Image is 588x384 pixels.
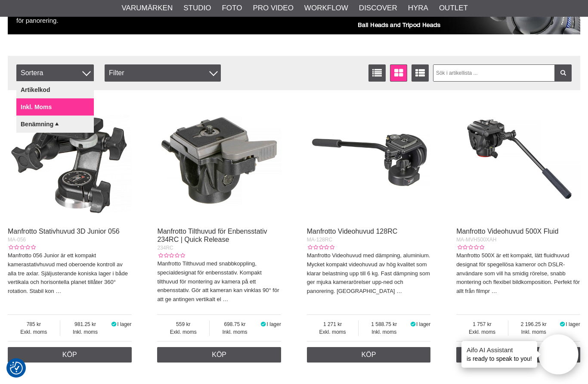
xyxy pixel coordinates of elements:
[21,121,53,128] span: Benämning
[307,237,332,243] span: MA-128RC
[456,320,508,328] span: 1 757
[16,98,94,116] a: Inkl. moms
[433,64,572,82] input: Sök i artikellista ...
[456,228,558,235] a: Manfrotto Videohuvud 500X Fluid
[461,341,537,368] div: is ready to speak to you!
[16,64,94,82] span: Sortera
[304,3,348,14] a: Workflow
[110,321,117,327] i: I lager
[307,251,431,296] p: Manfrotto Videohuvud med dämpning, aluminium. Mycket kompakt videohuvud av hög kvalitet som klara...
[8,347,132,363] a: Köp
[307,328,359,336] span: Exkl. moms
[267,321,281,327] span: I lager
[183,3,211,14] a: Studio
[307,228,398,235] a: Manfrotto Videohuvud 128RC
[456,244,484,251] div: Kundbetyg: 0
[223,296,228,302] a: …
[222,3,242,14] a: Foto
[157,328,209,336] span: Exkl. moms
[105,64,221,82] div: Filter
[456,328,508,336] span: Exkl. moms
[117,321,131,327] span: I lager
[408,3,428,14] a: Hyra
[307,99,431,222] img: Manfrotto Videohuvud 128RC
[439,3,468,14] a: Outlet
[416,321,430,327] span: I lager
[8,228,120,235] a: Manfrotto Stativhuvud 3D Junior 056
[559,321,566,327] i: I lager
[260,321,267,327] i: I lager
[8,251,132,296] p: Manfrotto 056 Junior är ett kompakt kamerastativhuvud med oberoende kontroll av alla tre axlar. S...
[359,320,409,328] span: 1 588.75
[508,328,559,336] span: Inkl. moms
[8,99,132,222] img: Manfrotto Stativhuvud 3D Junior 056
[56,288,61,294] a: …
[210,320,260,328] span: 698.75
[157,347,281,363] a: Köp
[390,64,407,82] a: Fönstervisning
[359,328,409,336] span: Inkl. moms
[508,320,559,328] span: 2 196.25
[409,321,416,327] i: I lager
[60,328,111,336] span: Inkl. moms
[10,362,23,375] img: Revisit consent button
[157,245,173,251] span: 234RC
[307,347,431,363] a: Köp
[492,288,497,294] a: …
[253,3,293,14] a: Pro Video
[157,320,209,328] span: 559
[157,99,281,222] img: Manfrotto Tilthuvud för Enbensstativ 234RC | Quick Release
[307,244,334,251] div: Kundbetyg: 0
[8,320,60,328] span: 785
[8,237,26,243] span: MA-056
[359,3,397,14] a: Discover
[210,328,260,336] span: Inkl. moms
[8,244,35,251] div: Kundbetyg: 0
[396,288,402,294] a: …
[456,237,496,243] span: MA-MVH500XAH
[10,360,23,376] button: Samtyckesinställningar
[368,64,386,82] a: Listvisning
[467,345,532,354] h4: Aifo AI Assistant
[60,320,111,328] span: 981.25
[412,64,429,82] a: Utökad listvisning
[456,99,580,222] img: Manfrotto Videohuvud 500X Fluid
[566,321,580,327] span: I lager
[8,328,60,336] span: Exkl. moms
[16,116,94,133] a: Benämning
[554,64,572,82] a: Filtrera
[157,252,185,259] div: Kundbetyg: 0
[157,259,281,304] p: Manfrotto Tilthuvud med snabbkoppling, specialdesignat för enbensstativ. Kompakt tilthuvud för mo...
[456,251,580,296] p: Manfrotto 500X är ett kompakt, lätt fluidhuvud designat för spegellösa kameror och DSLR-användare...
[122,3,173,14] a: Varumärken
[307,320,359,328] span: 1 271
[16,81,94,98] a: Artikelkod
[157,228,267,243] a: Manfrotto Tilthuvud för Enbensstativ 234RC | Quick Release
[456,347,580,363] a: Köp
